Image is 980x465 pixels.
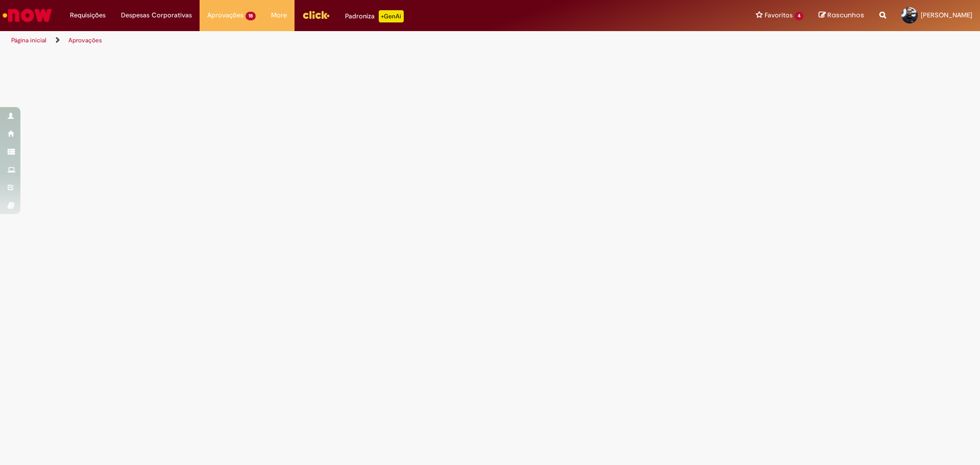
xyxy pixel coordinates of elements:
[11,36,46,44] a: Página inicial
[121,10,192,20] span: Despesas Corporativas
[70,10,106,20] span: Requisições
[379,10,404,22] p: +GenAi
[302,7,330,22] img: click_logo_yellow_360x200.png
[207,10,243,20] span: Aprovações
[765,10,793,20] span: Favoritos
[827,10,864,20] span: Rascunhos
[271,10,287,20] span: More
[921,11,972,19] span: [PERSON_NAME]
[68,36,102,44] a: Aprovações
[819,11,864,20] a: Rascunhos
[246,12,256,20] span: 18
[345,10,404,22] div: Padroniza
[1,5,54,25] img: ServiceNow
[795,12,803,20] span: 4
[8,31,646,50] ul: Trilhas de página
